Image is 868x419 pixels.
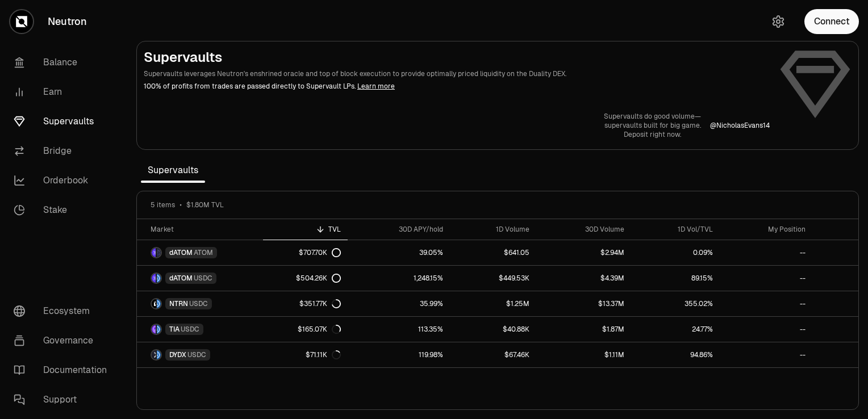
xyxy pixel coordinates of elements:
a: @NicholasEvans14 [710,121,770,130]
a: $165.07K [263,317,348,342]
div: $707.70K [299,248,341,257]
div: $504.26K [296,274,341,283]
a: $1.25M [450,291,536,316]
div: $165.07K [298,325,341,334]
div: My Position [727,225,805,234]
span: USDC [194,274,212,283]
a: 24.77% [631,317,720,342]
h2: Supervaults [144,48,770,66]
img: TIA Logo [152,325,156,334]
a: -- [720,291,812,316]
img: USDC Logo [157,299,161,308]
a: Earn [5,77,123,107]
span: $1.80M TVL [186,200,224,209]
div: 1D Vol/TVL [638,225,713,234]
a: $71.11K [263,342,348,367]
div: TVL [270,225,341,234]
a: $351.77K [263,291,348,316]
a: Documentation [5,355,123,385]
div: 1D Volume [457,225,529,234]
span: DYDX [169,350,186,359]
img: DYDX Logo [152,350,156,359]
a: 39.05% [348,240,450,265]
a: -- [720,240,812,265]
span: USDC [181,325,199,334]
a: Support [5,385,123,414]
a: -- [720,266,812,291]
button: Connect [804,9,859,34]
a: $13.37M [536,291,631,316]
span: ATOM [194,248,213,257]
img: USDC Logo [157,274,161,283]
p: Deposit right now. [604,130,701,139]
p: Supervaults do good volume— [604,112,701,121]
div: 30D APY/hold [354,225,443,234]
a: Learn more [357,82,395,91]
a: DYDX LogoUSDC LogoDYDXUSDC [137,342,263,367]
img: USDC Logo [157,325,161,334]
a: Ecosystem [5,296,123,326]
div: 30D Volume [543,225,624,234]
a: -- [720,317,812,342]
a: -- [720,342,812,367]
span: Supervaults [141,159,205,182]
span: NTRN [169,299,188,308]
a: $4.39M [536,266,631,291]
a: $40.88K [450,317,536,342]
p: supervaults built for big game. [604,121,701,130]
a: $1.87M [536,317,631,342]
a: 119.98% [348,342,450,367]
a: 94.86% [631,342,720,367]
span: 5 items [151,200,175,209]
a: $707.70K [263,240,348,265]
a: $1.11M [536,342,631,367]
a: TIA LogoUSDC LogoTIAUSDC [137,317,263,342]
p: @ NicholasEvans14 [710,121,770,130]
a: NTRN LogoUSDC LogoNTRNUSDC [137,291,263,316]
a: Stake [5,195,123,225]
a: $2.94M [536,240,631,265]
span: USDC [187,350,206,359]
a: Supervaults [5,107,123,136]
a: $641.05 [450,240,536,265]
img: USDC Logo [157,350,161,359]
a: 89.15% [631,266,720,291]
a: dATOM LogoATOM LogodATOMATOM [137,240,263,265]
a: $504.26K [263,266,348,291]
img: dATOM Logo [152,248,156,257]
a: 0.09% [631,240,720,265]
a: 113.35% [348,317,450,342]
img: NTRN Logo [152,299,156,308]
p: 100% of profits from trades are passed directly to Supervault LPs. [144,81,770,91]
a: 1,248.15% [348,266,450,291]
div: Market [151,225,256,234]
span: dATOM [169,274,193,283]
p: Supervaults leverages Neutron's enshrined oracle and top of block execution to provide optimally ... [144,69,770,79]
a: Orderbook [5,166,123,195]
a: Bridge [5,136,123,166]
img: ATOM Logo [157,248,161,257]
a: $449.53K [450,266,536,291]
a: Balance [5,48,123,77]
a: 355.02% [631,291,720,316]
span: TIA [169,325,180,334]
a: dATOM LogoUSDC LogodATOMUSDC [137,266,263,291]
a: Governance [5,326,123,355]
a: $67.46K [450,342,536,367]
div: $71.11K [306,350,341,359]
a: 35.99% [348,291,450,316]
a: Supervaults do good volume—supervaults built for big game.Deposit right now. [604,112,701,139]
span: dATOM [169,248,193,257]
span: USDC [189,299,208,308]
div: $351.77K [299,299,341,308]
img: dATOM Logo [152,274,156,283]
